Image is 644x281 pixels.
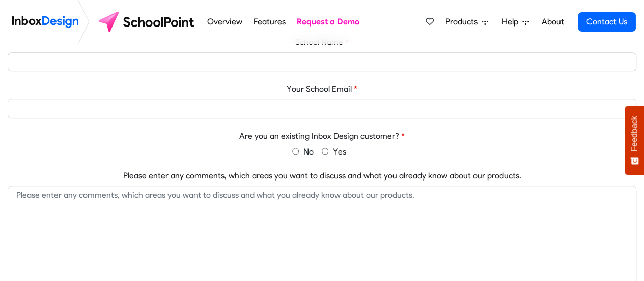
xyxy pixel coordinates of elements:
img: schoolpoint logo [94,10,201,34]
input: No [292,148,299,155]
span: Products [445,16,482,28]
span: Yes [333,147,346,157]
span: Feedback [630,116,639,151]
a: Overview [204,12,245,32]
a: About [539,12,567,32]
a: Features [250,12,288,32]
a: Help [498,12,533,32]
span: Help [502,16,522,28]
label: Please enter any comments, which areas you want to discuss and what you already know about our pr... [123,166,521,186]
input: Yes [322,148,328,155]
span: No [303,147,314,157]
a: Contact Us [578,12,636,32]
a: Request a Demo [294,12,362,32]
a: Products [441,12,492,32]
button: Feedback - Show survey [625,106,644,175]
label: Are you an existing Inbox Design customer? [239,126,405,146]
label: Your School Email [287,80,357,99]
